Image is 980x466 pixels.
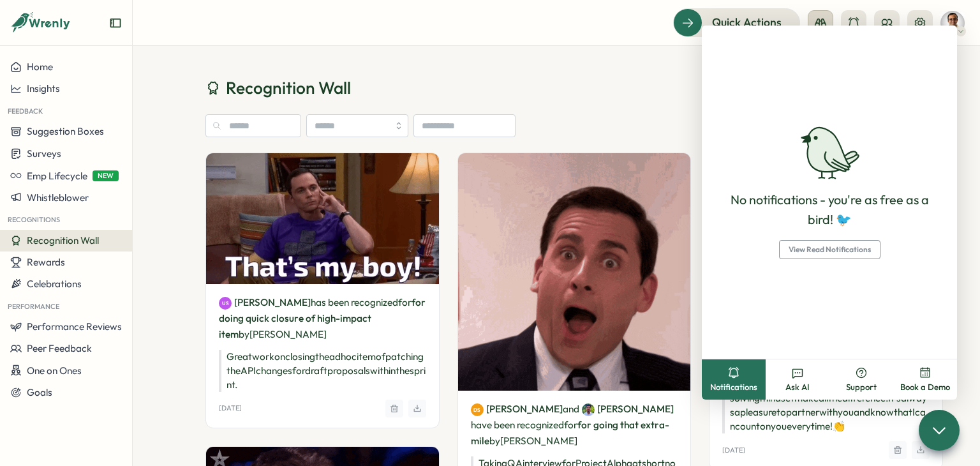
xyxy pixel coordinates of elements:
[673,8,800,36] button: Quick Actions
[829,359,893,400] button: Support
[27,125,104,137] span: Suggestion Boxes
[27,342,92,354] span: Peer Feedback
[779,240,880,259] button: View Read Notifications
[27,170,87,182] span: Emp Lifecycle
[226,77,351,99] span: Recognition Wall
[27,82,60,94] span: Insights
[27,386,52,398] span: Goals
[219,404,242,412] p: [DATE]
[27,234,99,246] span: Recognition Wall
[219,294,426,342] p: has been recognized by [PERSON_NAME]
[458,153,691,390] img: Recognition Image
[846,382,877,393] span: Support
[27,365,82,377] span: One on Ones
[563,402,579,416] span: and
[766,359,829,400] button: Ask AI
[582,403,595,416] img: Chaitanya Sharma
[722,446,745,455] p: [DATE]
[27,192,89,204] span: Whistleblower
[473,403,480,417] span: DS
[712,14,782,31] span: Quick Actions
[219,350,426,392] p: Great work on closing the adhoc item of patching the API changes for draft proposals within the s...
[398,296,412,308] span: for
[785,382,810,393] span: Ask AI
[219,296,426,340] span: for doing quick closure of high-impact item
[710,382,757,393] span: Notifications
[582,402,674,416] a: Chaitanya Sharma[PERSON_NAME]
[27,278,82,290] span: Celebrations
[900,382,950,393] span: Book a Demo
[93,170,119,181] span: NEW
[471,402,563,416] a: DS[PERSON_NAME]
[471,401,678,449] p: have been recognized by [PERSON_NAME]
[109,17,122,29] button: Expand sidebar
[940,11,965,35] img: Parag Kasliwal
[702,359,766,400] button: Notifications
[564,419,577,431] span: for
[222,296,229,310] span: US
[27,61,53,73] span: Home
[27,256,65,268] span: Rewards
[789,241,871,259] span: View Read Notifications
[206,153,439,283] img: Recognition Image
[219,296,311,310] a: US[PERSON_NAME]
[27,320,122,333] span: Performance Reviews
[717,190,942,230] p: No notifications - you're as free as a bird! 🐦
[893,359,957,400] button: Book a Demo
[27,147,61,160] span: Surveys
